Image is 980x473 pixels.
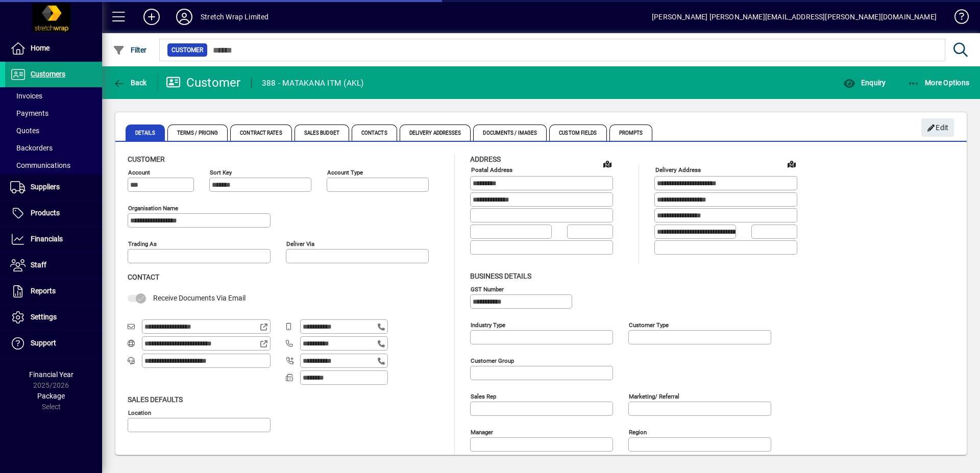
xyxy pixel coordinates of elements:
a: Staff [5,253,102,278]
button: More Options [905,73,972,92]
a: Communications [5,157,102,174]
a: View on map [783,156,800,172]
a: Home [5,36,102,61]
span: Customer [128,155,165,163]
button: Profile [168,8,201,26]
mat-label: Sort key [210,169,232,176]
span: Payments [10,109,48,117]
button: Edit [921,118,954,137]
a: Financials [5,227,102,252]
span: Details [126,125,165,141]
span: Documents / Images [473,125,547,141]
span: Delivery Addresses [400,125,471,141]
span: Reports [31,287,56,295]
span: Receive Documents Via Email [153,294,246,302]
a: Invoices [5,87,102,105]
mat-label: Customer type [629,321,669,328]
span: Package [37,392,65,400]
span: Customer [171,45,203,55]
a: Support [5,331,102,356]
button: Filter [110,41,150,59]
a: Quotes [5,122,102,139]
span: Sales defaults [128,395,183,404]
span: Business details [470,272,531,280]
span: Communications [10,161,70,169]
button: Back [110,73,150,92]
span: Address [470,155,501,163]
app-page-header-button: Back [102,73,158,92]
span: Quotes [10,127,39,135]
span: Filter [113,46,147,54]
button: Enquiry [841,73,888,92]
a: View on map [599,156,616,172]
span: Products [31,209,60,217]
mat-label: Sales rep [471,392,496,400]
a: Suppliers [5,175,102,200]
span: More Options [908,79,970,87]
mat-label: Account Type [327,169,363,176]
mat-label: GST Number [471,285,504,292]
span: Custom Fields [549,125,606,141]
button: Add [135,8,168,26]
span: Contacts [352,125,397,141]
div: Customer [166,74,241,91]
span: Suppliers [31,183,60,191]
span: Contact [128,273,159,281]
mat-label: Industry type [471,321,505,328]
span: Financials [31,235,63,243]
a: Products [5,201,102,226]
span: Support [31,339,56,347]
span: Terms / Pricing [167,125,228,141]
mat-label: Region [629,428,647,435]
div: [PERSON_NAME] [PERSON_NAME][EMAIL_ADDRESS][PERSON_NAME][DOMAIN_NAME] [652,9,937,25]
span: Settings [31,313,57,321]
div: Stretch Wrap Limited [201,9,269,25]
mat-label: Manager [471,428,493,435]
span: Staff [31,261,46,269]
span: Enquiry [843,79,886,87]
span: Customers [31,70,65,78]
mat-label: Organisation name [128,205,178,212]
mat-label: Account [128,169,150,176]
span: Financial Year [29,370,73,379]
mat-label: Deliver via [286,240,314,247]
mat-label: Marketing/ Referral [629,392,679,400]
span: Invoices [10,92,42,100]
mat-label: Customer group [471,357,514,364]
span: Prompts [609,125,653,141]
mat-label: Trading as [128,240,157,247]
a: Settings [5,305,102,330]
div: 388 - MATAKANA ITM (AKL) [262,75,364,91]
a: Reports [5,279,102,304]
span: Sales Budget [295,125,349,141]
span: Back [113,79,147,87]
mat-label: Location [128,409,151,416]
a: Knowledge Base [947,2,967,35]
span: Edit [927,119,949,136]
span: Contract Rates [230,125,291,141]
a: Backorders [5,139,102,157]
span: Home [31,44,50,52]
span: Backorders [10,144,53,152]
a: Payments [5,105,102,122]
